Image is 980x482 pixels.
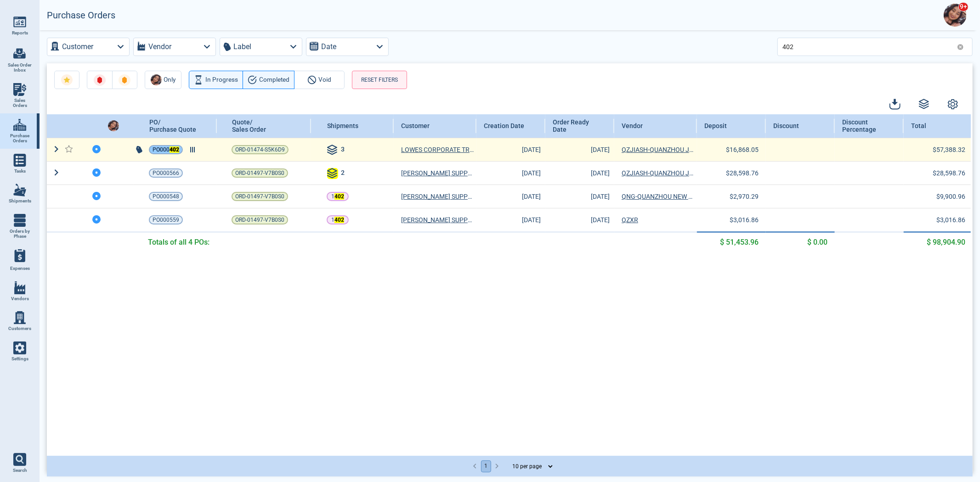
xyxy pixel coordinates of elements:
[153,215,179,224] span: PO000559
[11,356,28,362] span: Settings
[149,192,183,201] a: PO000548
[149,118,196,133] span: PO/ Purchase Quote
[149,215,183,224] a: PO000559
[331,192,344,201] p: 1
[62,40,93,53] label: Customer
[545,185,614,208] td: [DATE]
[933,169,965,177] span: $28,598.76
[807,237,827,248] span: $ 0.00
[7,98,32,108] span: Sales Orders
[13,83,26,96] img: menu_icon
[7,229,32,239] span: Orders by Phase
[933,146,965,153] span: $57,388.32
[11,296,29,302] span: Vendors
[327,215,349,224] a: 1402
[8,326,31,331] span: Customers
[148,40,171,53] label: Vendor
[13,342,26,354] img: menu_icon
[334,217,344,223] mark: 402
[331,215,344,224] p: 1
[341,145,345,156] span: 3
[401,215,474,224] a: [PERSON_NAME] SUPPLY, INC.
[232,145,289,154] a: ORD-01474-S5K6D9
[306,38,389,56] button: Date
[936,193,965,200] span: $9,900.96
[327,192,349,201] a: 1402
[133,38,216,56] button: Vendor
[726,169,759,177] span: $28,598.76
[773,122,799,129] span: Discount
[294,71,345,89] button: Void
[153,192,179,201] span: PO000548
[47,10,115,21] h2: Purchase Orders
[476,138,545,161] td: [DATE]
[9,198,31,204] span: Shipments
[401,168,474,178] a: [PERSON_NAME] SUPPLY, INC.
[13,214,26,227] img: menu_icon
[220,38,302,56] button: Label
[13,118,26,131] img: menu_icon
[730,193,759,200] span: $2,970.29
[321,40,336,53] label: Date
[153,145,179,154] span: PO000
[189,71,243,89] button: In Progress
[259,74,289,85] span: Completed
[720,237,759,248] span: $ 51,453.96
[481,460,491,472] button: page 1
[243,71,295,89] button: Completed
[622,192,695,201] a: QNG-QUANZHOU NEW GOOD CRAFTS C
[476,185,545,208] td: [DATE]
[545,161,614,185] td: [DATE]
[782,40,953,53] input: Search for PO or Sales Order or shipment number, etc.
[232,118,266,133] span: Quote/ Sales Order
[704,122,727,129] span: Deposit
[232,215,288,224] a: ORD-01497-V7B0S0
[553,118,597,134] span: Order Ready Date
[730,216,759,224] span: $3,016.86
[13,468,27,473] span: Search
[622,122,643,129] span: Vendor
[622,215,695,224] span: QZXR
[622,168,695,178] a: QZJIASH-QUANZHOU JIASHENG METAL & PLASTIC PRODUCTS CO. LTD.
[401,192,474,201] span: [PERSON_NAME] SUPPLY, INC.
[232,168,288,178] a: ORD-01497-V7B0S0
[911,122,926,129] span: Total
[145,71,181,89] button: AvatarOnly
[958,2,969,11] span: 9+
[235,215,284,224] span: ORD-01497-V7B0S0
[476,208,545,232] td: [DATE]
[13,184,26,196] img: menu_icon
[545,208,614,232] td: [DATE]
[14,168,26,174] span: Tasks
[10,266,30,271] span: Expenses
[108,120,119,131] img: Avatar
[484,122,524,129] span: Creation Date
[164,74,176,85] span: Only
[205,74,238,85] span: In Progress
[13,311,26,324] img: menu_icon
[341,168,345,179] span: 2
[319,74,332,85] span: Void
[470,460,503,472] nav: pagination navigation
[47,38,130,56] button: Customer
[7,133,32,144] span: Purchase Orders
[233,40,251,53] label: Label
[927,237,965,248] span: $ 98,904.90
[151,74,162,85] img: Avatar
[622,145,695,154] span: QZJIASH-QUANZHOU JIASHENG METAL & PLASTIC PRODUCTS CO. LTD.
[334,193,344,200] mark: 402
[401,145,474,154] a: LOWES CORPORATE TRADE PAYABLES
[235,145,285,154] span: ORD-01474-S5K6D9
[352,71,407,89] button: RESET FILTERS
[149,168,183,178] a: PO000566
[13,16,26,28] img: menu_icon
[13,281,26,294] img: menu_icon
[170,146,179,153] mark: 402
[7,62,32,73] span: Sales Order Inbox
[327,122,358,129] span: Shipments
[401,122,430,129] span: Customer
